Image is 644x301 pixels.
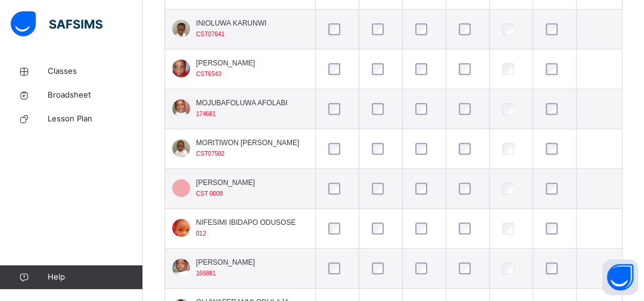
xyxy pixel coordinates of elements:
span: 012 [196,230,206,237]
span: CST 0008 [196,190,223,197]
span: Broadsheet [48,89,143,101]
span: Lesson Plan [48,113,143,125]
span: CST07502 [196,150,225,157]
span: Classes [48,65,143,77]
img: safsims [11,11,102,36]
span: MORITIWON [PERSON_NAME] [196,137,299,148]
span: 174661 [196,111,216,117]
span: CST07641 [196,31,225,37]
span: [PERSON_NAME] [196,177,255,188]
span: 166881 [196,270,216,277]
span: MOJUBAFOLUWA AFOLABI [196,98,288,108]
span: NIFESIMI IBIDAPO ODUSOSE [196,217,295,228]
button: Open asap [602,259,638,295]
span: CST6543 [196,71,221,77]
span: [PERSON_NAME] [196,257,255,268]
span: Help [48,271,142,283]
span: [PERSON_NAME] [196,58,255,68]
span: INIOLUWA KARUNWI [196,18,266,29]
